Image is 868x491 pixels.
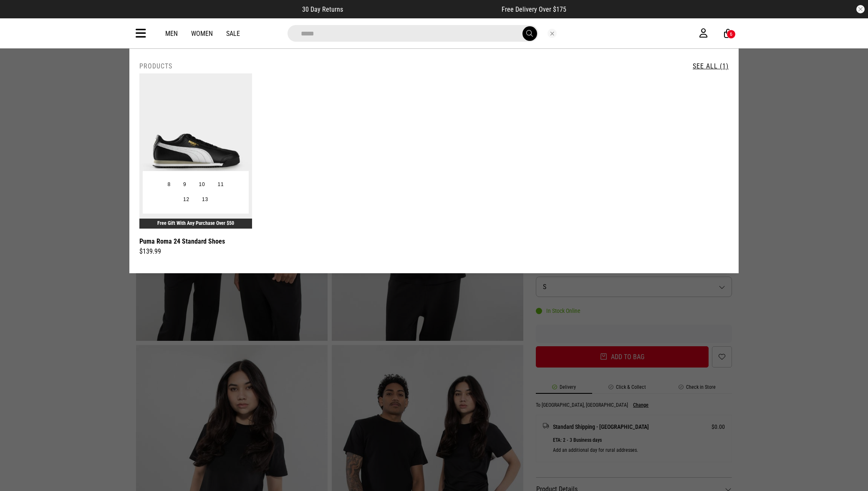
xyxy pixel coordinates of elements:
[196,192,214,207] button: 13
[157,220,234,226] a: Free Gift With Any Purchase Over $50
[193,177,212,192] button: 10
[226,30,240,38] a: Sale
[177,177,192,192] button: 9
[730,31,732,37] div: 6
[502,5,566,13] span: Free Delivery Over $175
[191,30,213,38] a: Women
[177,192,196,207] button: 12
[693,62,729,70] a: See All (1)
[724,29,732,38] a: 6
[360,5,485,13] iframe: Customer reviews powered by Trustpilot
[548,29,557,38] button: Close search
[302,5,343,13] span: 30 Day Returns
[161,177,177,192] button: 8
[139,247,252,257] div: $139.99
[139,62,172,70] h2: Products
[7,3,32,28] button: Open LiveChat chat widget
[165,30,178,38] a: Men
[139,236,225,247] a: Puma Roma 24 Standard Shoes
[139,73,252,229] img: Puma Roma 24 Standard Shoes in Multi
[211,177,230,192] button: 11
